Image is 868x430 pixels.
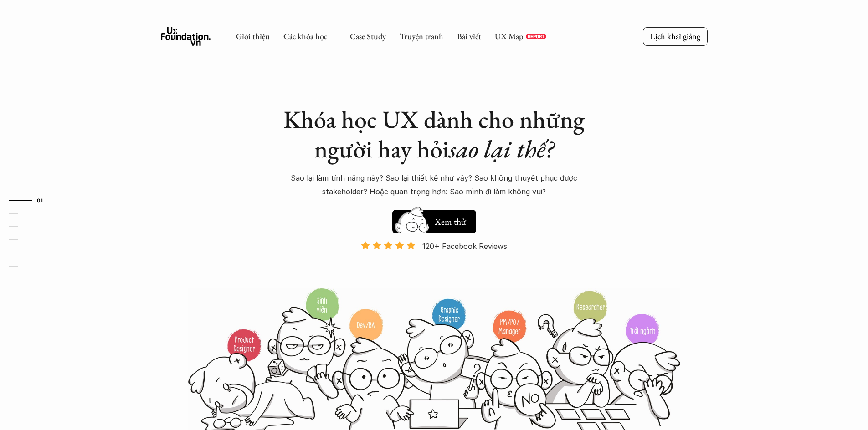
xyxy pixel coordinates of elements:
[37,197,43,203] strong: 01
[650,31,700,41] p: Lịch khai giảng
[353,241,515,287] a: 120+ Facebook Reviews
[457,31,481,41] a: Bài viết
[528,34,544,39] p: REPORT
[400,31,443,41] a: Truyện tranh
[283,31,327,41] a: Các khóa học
[433,215,467,228] h5: Xem thử
[275,105,594,164] h1: Khóa học UX dành cho những người hay hỏi
[350,31,386,41] a: Case Study
[643,27,708,45] a: Lịch khai giảng
[495,31,524,41] a: UX Map
[9,195,52,206] a: 01
[449,133,554,165] em: sao lại thế?
[275,171,594,199] p: Sao lại làm tính năng này? Sao lại thiết kế như vậy? Sao không thuyết phục được stakeholder? Hoặc...
[422,239,507,253] p: 120+ Facebook Reviews
[236,31,270,41] a: Giới thiệu
[392,205,476,233] a: Xem thử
